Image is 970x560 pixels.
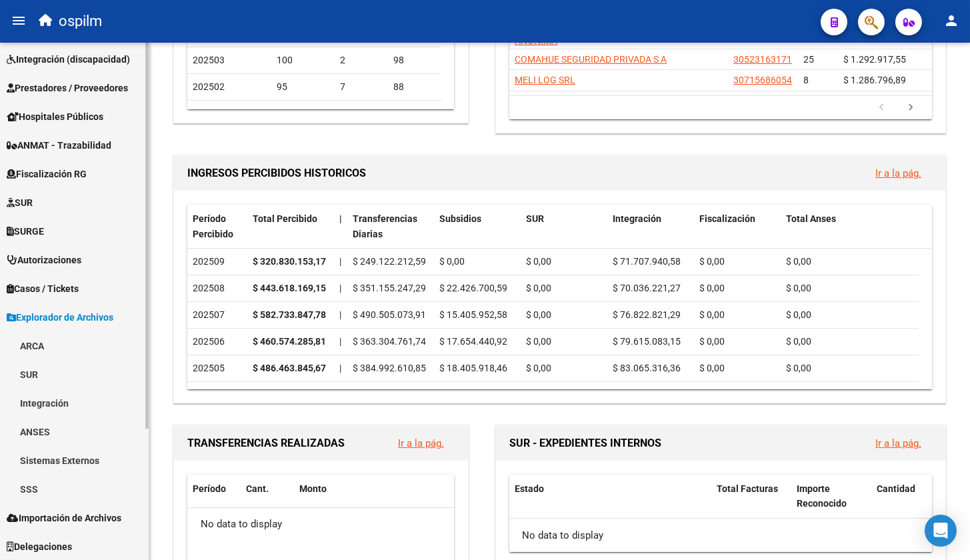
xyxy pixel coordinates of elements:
[803,75,809,85] span: 8
[193,483,226,494] span: Período
[7,310,113,325] span: Explorador de Archivos
[869,101,894,115] a: go to previous page
[398,437,444,449] a: Ir a la pág.
[187,475,241,503] datatable-header-cell: Período
[299,483,327,494] span: Monto
[193,55,225,65] span: 202503
[434,205,521,249] datatable-header-cell: Subsidios
[339,256,341,267] span: |
[699,256,725,267] span: $ 0,00
[340,53,383,68] div: 2
[11,13,27,29] mat-icon: menu
[253,363,326,373] strong: $ 486.463.845,67
[339,283,341,293] span: |
[711,475,791,519] datatable-header-cell: Total Facturas
[193,361,242,376] div: 202505
[7,224,44,239] span: SURGE
[353,336,426,347] span: $ 363.304.761,74
[786,283,811,293] span: $ 0,00
[193,387,242,403] div: 202504
[253,336,326,347] strong: $ 460.574.285,81
[526,256,551,267] span: $ 0,00
[340,106,383,121] div: 7
[393,79,436,95] div: 88
[187,167,366,179] span: INGRESOS PERCIBIDOS HISTORICOS
[797,483,847,509] span: Importe Reconocido
[786,213,836,224] span: Total Anses
[843,75,906,85] span: $ 1.286.796,89
[393,106,436,121] div: 101
[193,334,242,349] div: 202506
[786,309,811,320] span: $ 0,00
[353,309,426,320] span: $ 490.505.073,91
[193,281,242,296] div: 202508
[7,539,72,554] span: Delegaciones
[187,437,345,449] span: TRANSFERENCIAS REALIZADAS
[509,437,661,449] span: SUR - EXPEDIENTES INTERNOS
[353,213,417,239] span: Transferencias Diarias
[613,363,681,373] span: $ 83.065.316,36
[786,336,811,347] span: $ 0,00
[193,254,242,269] div: 202509
[613,309,681,320] span: $ 76.822.821,29
[277,106,330,121] div: 108
[339,363,341,373] span: |
[515,75,575,85] span: MELI LOG SRL
[843,54,906,65] span: $ 1.292.917,55
[699,309,725,320] span: $ 0,00
[439,256,465,267] span: $ 0,00
[193,81,225,92] span: 202502
[353,256,426,267] span: $ 249.122.212,59
[733,54,792,65] span: 30523163171
[791,475,871,519] datatable-header-cell: Importe Reconocido
[509,475,711,519] datatable-header-cell: Estado
[247,205,334,249] datatable-header-cell: Total Percibido
[439,363,507,373] span: $ 18.405.918,46
[7,281,79,296] span: Casos / Tickets
[613,256,681,267] span: $ 71.707.940,58
[7,195,33,210] span: SUR
[865,161,932,185] button: Ir a la pág.
[943,13,959,29] mat-icon: person
[353,283,426,293] span: $ 351.155.247,29
[526,213,544,224] span: SUR
[7,511,121,525] span: Importación de Archivos
[253,283,326,293] strong: $ 443.618.169,15
[439,213,481,224] span: Subsidios
[187,508,454,541] div: No data to display
[515,20,689,46] span: ARCOS DORADOS ARGENTINA SOCIEDAD ANONIMA
[387,431,455,455] button: Ir a la pág.
[521,205,607,249] datatable-header-cell: SUR
[7,253,81,267] span: Autorizaciones
[733,75,792,85] span: 30715686054
[353,363,426,373] span: $ 384.992.610,85
[699,363,725,373] span: $ 0,00
[526,363,551,373] span: $ 0,00
[246,483,269,494] span: Cant.
[925,515,957,547] div: Open Intercom Messenger
[339,336,341,347] span: |
[187,205,247,249] datatable-header-cell: Período Percibido
[699,213,755,224] span: Fiscalización
[439,283,507,293] span: $ 22.426.700,59
[339,213,342,224] span: |
[786,256,811,267] span: $ 0,00
[509,519,931,552] div: No data to display
[7,52,130,67] span: Integración (discapacidad)
[515,54,667,65] span: COMAHUE SEGURIDAD PRIVADA S A
[334,205,347,249] datatable-header-cell: |
[786,363,811,373] span: $ 0,00
[803,54,814,65] span: 25
[781,205,919,249] datatable-header-cell: Total Anses
[241,475,294,503] datatable-header-cell: Cant.
[717,483,778,494] span: Total Facturas
[393,53,436,68] div: 98
[277,79,330,95] div: 95
[7,81,128,95] span: Prestadores / Proveedores
[898,101,923,115] a: go to next page
[699,336,725,347] span: $ 0,00
[7,138,111,153] span: ANMAT - Trazabilidad
[613,213,661,224] span: Integración
[253,213,317,224] span: Total Percibido
[699,283,725,293] span: $ 0,00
